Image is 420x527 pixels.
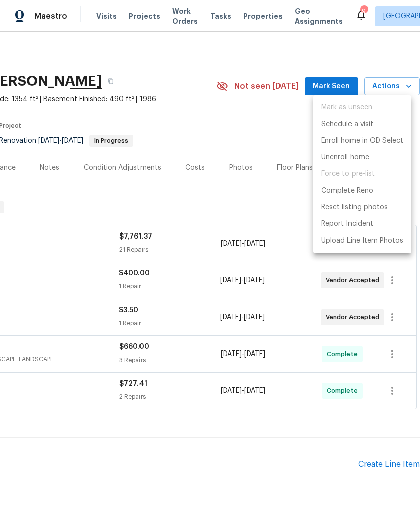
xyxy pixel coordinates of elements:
p: Report Incident [321,219,373,229]
span: Setup visit must be completed before moving home to pre-list [313,166,411,183]
p: Complete Reno [321,186,373,196]
p: Schedule a visit [321,119,373,130]
p: Enroll home in OD Select [321,136,403,146]
p: Upload Line Item Photos [321,236,403,246]
p: Reset listing photos [321,202,388,213]
p: Unenroll home [321,152,369,163]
